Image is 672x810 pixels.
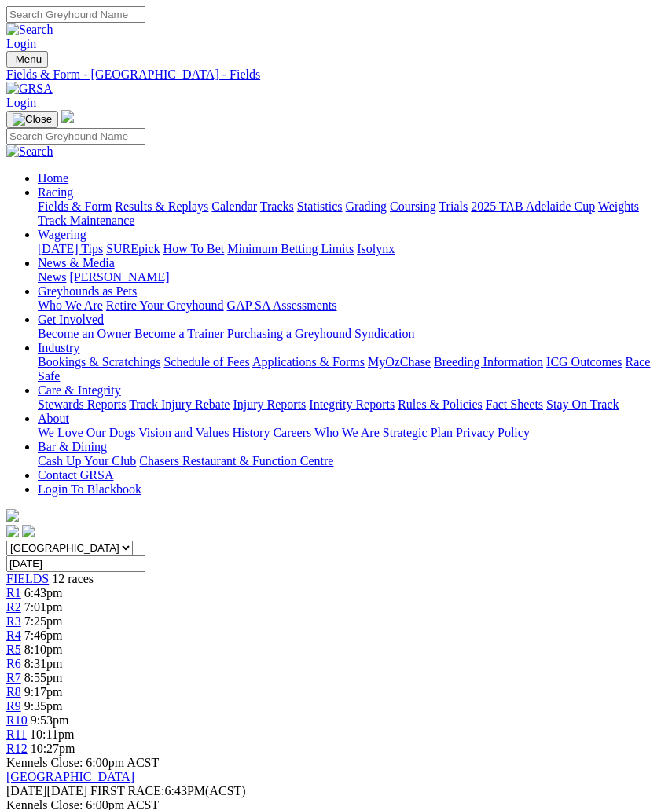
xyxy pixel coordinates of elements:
[6,742,28,755] a: R12
[297,200,343,213] a: Statistics
[38,284,137,298] a: Greyhounds as Pets
[38,341,79,354] a: Industry
[6,68,666,82] div: Fields & Form - [GEOGRAPHIC_DATA] - Fields
[24,600,63,614] span: 7:01pm
[16,53,42,65] span: Menu
[6,586,21,599] span: R1
[38,171,68,185] a: Home
[38,440,107,453] a: Bar & Dining
[38,299,103,312] a: Who We Are
[38,327,666,341] div: Get Involved
[38,270,66,284] a: News
[31,713,69,727] span: 9:53pm
[227,299,337,312] a: GAP SA Assessments
[6,509,19,522] img: logo-grsa-white.png
[6,525,19,537] img: facebook.svg
[486,398,543,411] a: Fact Sheets
[106,242,160,255] a: SUREpick
[24,699,63,713] span: 9:35pm
[346,200,387,213] a: Grading
[163,355,249,368] a: Schedule of Fees
[38,200,112,213] a: Fields & Form
[6,145,53,159] img: Search
[38,426,666,440] div: About
[38,313,104,326] a: Get Involved
[52,572,94,585] span: 12 races
[546,398,619,411] a: Stay On Track
[38,454,136,467] a: Cash Up Your Club
[90,784,246,797] span: 6:43PM(ACST)
[38,299,666,313] div: Greyhounds as Pets
[6,82,53,96] img: GRSA
[439,200,468,213] a: Trials
[24,614,63,628] span: 7:25pm
[6,572,49,585] a: FIELDS
[434,355,543,368] a: Breeding Information
[232,426,270,439] a: History
[6,643,21,656] a: R5
[6,37,36,50] a: Login
[6,728,27,741] a: R11
[38,256,115,269] a: News & Media
[38,185,73,199] a: Racing
[38,482,141,496] a: Login To Blackbook
[6,128,145,145] input: Search
[6,629,21,642] a: R4
[6,657,21,670] span: R6
[6,51,48,68] button: Toggle navigation
[13,113,52,126] img: Close
[6,699,21,713] a: R9
[6,111,58,128] button: Toggle navigation
[383,426,453,439] a: Strategic Plan
[22,525,35,537] img: twitter.svg
[354,327,414,340] a: Syndication
[38,398,126,411] a: Stewards Reports
[24,643,63,656] span: 8:10pm
[38,355,650,383] a: Race Safe
[309,398,395,411] a: Integrity Reports
[390,200,436,213] a: Coursing
[357,242,395,255] a: Isolynx
[38,454,666,468] div: Bar & Dining
[38,426,135,439] a: We Love Our Dogs
[24,671,63,684] span: 8:55pm
[69,270,169,284] a: [PERSON_NAME]
[227,327,351,340] a: Purchasing a Greyhound
[31,742,75,755] span: 10:27pm
[6,784,47,797] span: [DATE]
[163,242,225,255] a: How To Bet
[398,398,483,411] a: Rules & Policies
[252,355,365,368] a: Applications & Forms
[6,614,21,628] a: R3
[129,398,230,411] a: Track Injury Rebate
[61,110,74,123] img: logo-grsa-white.png
[6,713,28,727] a: R10
[38,383,121,397] a: Care & Integrity
[38,355,160,368] a: Bookings & Scratchings
[6,671,21,684] span: R7
[30,728,74,741] span: 10:11pm
[38,228,86,241] a: Wagering
[24,586,63,599] span: 6:43pm
[368,355,431,368] a: MyOzChase
[38,412,69,425] a: About
[38,242,666,256] div: Wagering
[6,770,134,783] a: [GEOGRAPHIC_DATA]
[6,685,21,698] a: R8
[38,214,134,227] a: Track Maintenance
[6,6,145,23] input: Search
[6,756,159,769] span: Kennels Close: 6:00pm ACST
[6,600,21,614] a: R2
[24,629,63,642] span: 7:46pm
[38,270,666,284] div: News & Media
[90,784,164,797] span: FIRST RACE:
[38,355,666,383] div: Industry
[38,242,103,255] a: [DATE] Tips
[598,200,639,213] a: Weights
